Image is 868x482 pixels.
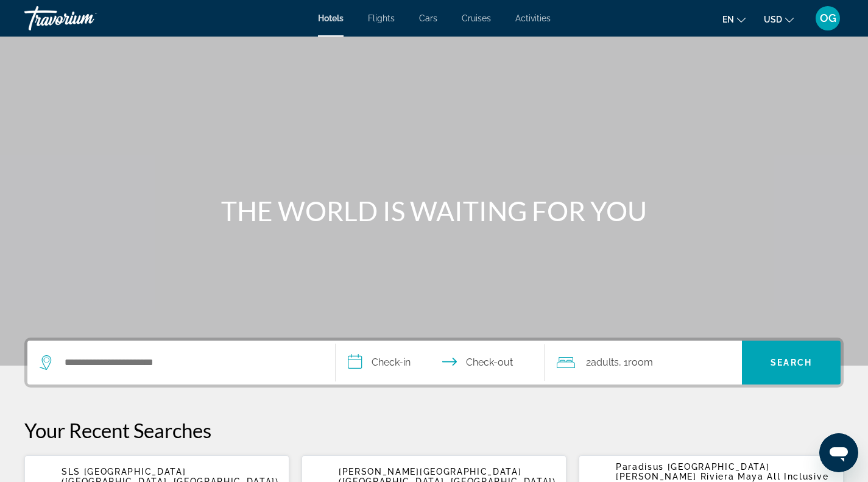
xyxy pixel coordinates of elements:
[742,341,841,385] button: Search
[318,13,344,23] a: Hotels
[764,15,782,24] span: USD
[336,341,545,385] button: Select check in and out date
[24,2,146,34] a: Travorium
[771,358,812,367] span: Search
[812,5,844,31] button: User Menu
[764,10,794,28] button: Change currency
[819,433,858,472] iframe: Button to launch messaging window
[820,12,836,24] span: OG
[628,356,653,368] span: Room
[368,13,395,23] a: Flights
[206,195,663,227] h1: THE WORLD IS WAITING FOR YOU
[591,356,619,368] span: Adults
[27,341,841,385] div: Search widget
[24,418,844,442] p: Your Recent Searches
[722,15,734,24] span: en
[586,354,619,371] span: 2
[545,341,742,385] button: Travelers: 2 adults, 0 children
[515,13,551,23] a: Activities
[722,10,746,28] button: Change language
[63,353,317,372] input: Search hotel destination
[462,13,491,23] a: Cruises
[419,13,437,23] a: Cars
[619,354,653,371] span: , 1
